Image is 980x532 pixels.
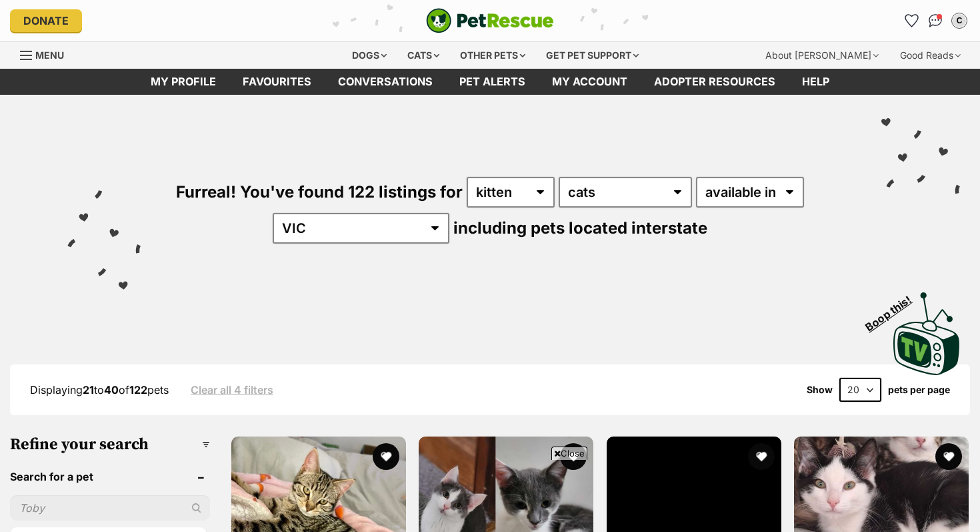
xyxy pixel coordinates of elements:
img: chat-41dd97257d64d25036548639549fe6c8038ab92f7586957e7f3b1b290dea8141.svg [929,14,943,27]
span: Displaying to of pets [30,383,169,396]
a: Adopter resources [641,69,789,95]
strong: 21 [83,383,94,396]
div: Dogs [343,42,396,69]
span: Menu [35,49,64,61]
span: including pets located interstate [453,218,707,238]
ul: Account quick links [901,10,970,31]
a: Favourites [229,69,325,95]
img: logo-cat-932fe2b9b8326f06289b0f2fb663e598f794de774fb13d1741a6617ecf9a85b4.svg [426,8,554,33]
a: Pet alerts [446,69,539,95]
label: pets per page [888,384,950,395]
span: Boop this! [863,285,925,333]
strong: 122 [129,383,147,396]
a: Help [789,69,843,95]
input: Toby [10,495,210,521]
button: favourite [935,443,962,470]
button: My account [949,10,970,31]
span: Show [807,384,833,395]
div: Get pet support [537,42,648,69]
span: Furreal! You've found 122 listings for [176,182,463,202]
a: Menu [20,42,73,66]
a: PetRescue [426,8,554,33]
span: Close [551,447,587,460]
button: favourite [373,443,399,470]
button: favourite [748,443,775,470]
img: PetRescue TV logo [893,292,960,375]
a: My profile [137,69,229,95]
a: Donate [10,9,82,32]
a: Conversations [925,10,946,31]
h3: Refine your search [10,435,210,454]
a: Boop this! [893,280,960,378]
iframe: Advertisement [247,465,733,525]
a: conversations [325,69,446,95]
header: Search for a pet [10,471,210,483]
a: My account [539,69,641,95]
div: C [953,14,966,27]
button: favourite [561,443,587,470]
strong: 40 [104,383,119,396]
div: Cats [398,42,449,69]
div: Other pets [451,42,535,69]
div: About [PERSON_NAME] [756,42,888,69]
a: Clear all 4 filters [191,384,273,396]
div: Good Reads [891,42,970,69]
iframe: Help Scout Beacon - Open [883,465,953,505]
a: Favourites [901,10,922,31]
